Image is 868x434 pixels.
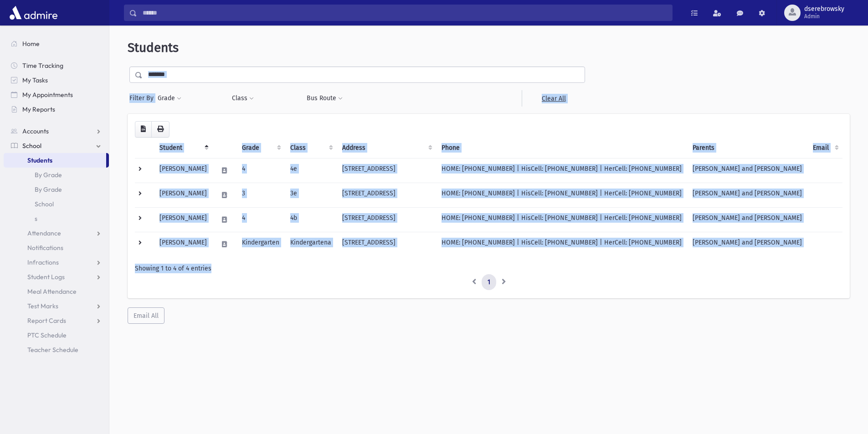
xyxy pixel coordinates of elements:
[687,232,807,256] td: [PERSON_NAME] and [PERSON_NAME]
[482,274,496,291] a: 1
[436,138,687,158] th: Phone
[285,232,337,256] td: Kindergartena
[4,270,109,284] a: Student Logs
[687,183,807,207] td: [PERSON_NAME] and [PERSON_NAME]
[4,58,109,73] a: Time Tracking
[4,168,109,182] a: By Grade
[4,124,109,138] a: Accounts
[4,255,109,270] a: Infractions
[285,138,337,158] th: Class: activate to sort column ascending
[27,244,63,252] span: Notifications
[22,76,48,84] span: My Tasks
[4,284,109,299] a: Meal Attendance
[4,73,109,87] a: My Tasks
[337,158,436,183] td: [STREET_ADDRESS]
[236,158,285,183] td: 4
[236,138,285,158] th: Grade: activate to sort column ascending
[129,93,157,103] span: Filter By
[4,102,109,117] a: My Reports
[154,207,212,232] td: [PERSON_NAME]
[4,211,109,226] a: s
[27,287,77,296] span: Meal Attendance
[135,264,842,273] div: Showing 1 to 4 of 4 entries
[154,183,212,207] td: [PERSON_NAME]
[22,127,49,135] span: Accounts
[337,232,436,256] td: [STREET_ADDRESS]
[22,40,40,48] span: Home
[4,226,109,240] a: Attendance
[137,5,672,21] input: Search
[522,90,585,107] a: Clear All
[7,4,60,22] img: AdmirePro
[807,138,842,158] th: Email: activate to sort column ascending
[436,158,687,183] td: HOME: [PHONE_NUMBER] | HisCell: [PHONE_NUMBER] | HerCell: [PHONE_NUMBER]
[337,138,436,158] th: Address: activate to sort column ascending
[285,183,337,207] td: 3e
[4,138,109,153] a: School
[22,91,73,99] span: My Appointments
[231,90,254,107] button: Class
[27,302,58,310] span: Test Marks
[687,207,807,232] td: [PERSON_NAME] and [PERSON_NAME]
[687,138,807,158] th: Parents
[22,142,41,150] span: School
[337,207,436,232] td: [STREET_ADDRESS]
[135,121,152,138] button: CSV
[236,183,285,207] td: 3
[804,13,844,20] span: Admin
[154,138,212,158] th: Student: activate to sort column descending
[4,328,109,342] a: PTC Schedule
[285,207,337,232] td: 4b
[128,40,179,55] span: Students
[27,229,61,237] span: Attendance
[236,232,285,256] td: Kindergarten
[236,207,285,232] td: 4
[4,299,109,313] a: Test Marks
[27,317,66,325] span: Report Cards
[4,36,109,51] a: Home
[27,273,65,281] span: Student Logs
[337,183,436,207] td: [STREET_ADDRESS]
[4,197,109,211] a: School
[687,158,807,183] td: [PERSON_NAME] and [PERSON_NAME]
[128,307,164,324] button: Email All
[436,183,687,207] td: HOME: [PHONE_NUMBER] | HisCell: [PHONE_NUMBER] | HerCell: [PHONE_NUMBER]
[157,90,182,107] button: Grade
[4,153,106,168] a: Students
[154,232,212,256] td: [PERSON_NAME]
[27,331,67,339] span: PTC Schedule
[27,346,78,354] span: Teacher Schedule
[154,158,212,183] td: [PERSON_NAME]
[306,90,343,107] button: Bus Route
[436,232,687,256] td: HOME: [PHONE_NUMBER] | HisCell: [PHONE_NUMBER] | HerCell: [PHONE_NUMBER]
[804,5,844,13] span: dserebrowsky
[151,121,169,138] button: Print
[27,258,59,266] span: Infractions
[436,207,687,232] td: HOME: [PHONE_NUMBER] | HisCell: [PHONE_NUMBER] | HerCell: [PHONE_NUMBER]
[4,313,109,328] a: Report Cards
[27,156,52,164] span: Students
[4,342,109,357] a: Teacher Schedule
[22,105,55,113] span: My Reports
[285,158,337,183] td: 4e
[4,240,109,255] a: Notifications
[4,182,109,197] a: By Grade
[4,87,109,102] a: My Appointments
[22,61,63,70] span: Time Tracking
